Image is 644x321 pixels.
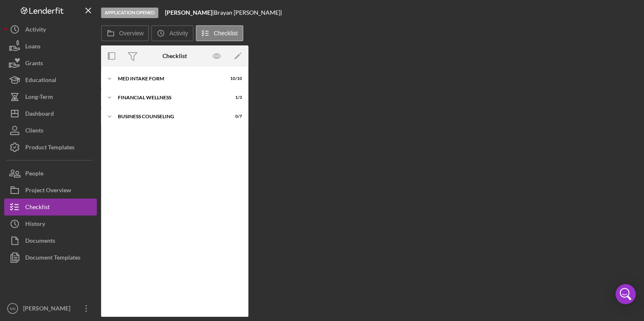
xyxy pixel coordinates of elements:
div: Project Overview [25,182,71,201]
div: Application Opened [101,8,158,18]
button: Checklist [4,199,97,215]
button: Dashboard [4,105,97,122]
div: People [25,165,43,184]
div: Document Templates [25,249,80,268]
div: Long-Term [25,88,53,107]
div: Checklist [25,199,50,218]
label: Checklist [214,30,238,37]
div: Brayan [PERSON_NAME] | [214,9,282,16]
button: Document Templates [4,249,97,266]
button: Clients [4,122,97,139]
div: Clients [25,122,43,141]
b: [PERSON_NAME] [165,9,212,16]
button: Overview [101,25,149,41]
div: | [165,9,214,16]
button: Documents [4,232,97,249]
div: Business Counseling [118,114,221,119]
div: 0 / 7 [227,114,242,119]
button: Activity [151,25,193,41]
div: Checklist [162,53,187,59]
button: Project Overview [4,182,97,199]
div: 1 / 3 [227,95,242,100]
label: Activity [169,30,188,37]
div: Open Intercom Messenger [615,284,636,304]
label: Overview [119,30,144,37]
div: [PERSON_NAME] [21,300,76,319]
div: Loans [25,38,40,57]
button: Checklist [196,25,243,41]
text: NN [10,306,16,311]
div: Financial Wellness [118,95,221,100]
div: Educational [25,72,56,90]
div: Grants [25,55,43,74]
div: Dashboard [25,105,54,124]
button: Activity [4,21,97,38]
button: Grants [4,55,97,72]
button: Product Templates [4,139,97,156]
div: Activity [25,21,46,40]
div: MED Intake Form [118,76,221,81]
div: 10 / 10 [227,76,242,81]
button: Educational [4,72,97,88]
button: Long-Term [4,88,97,105]
div: Documents [25,232,55,251]
div: History [25,215,45,234]
div: Product Templates [25,139,75,158]
button: NN[PERSON_NAME] [4,300,97,317]
button: Loans [4,38,97,55]
button: People [4,165,97,182]
button: History [4,215,97,232]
